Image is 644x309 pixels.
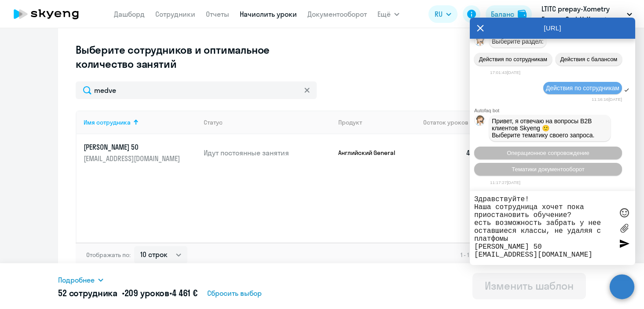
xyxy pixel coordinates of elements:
button: LTITC prepay-Xometry Europe GmbH, Xometry Europe GmbH [537,4,637,25]
div: Продукт [338,118,417,126]
div: Продукт [338,118,362,126]
time: 11:16:16[DATE] [592,97,622,102]
p: Английский General [338,149,404,157]
input: Поиск по имени, email, продукту или статусу [76,81,317,99]
span: Действия по сотрудникам [479,56,547,63]
button: Тематики документооборот [474,163,622,176]
span: 4 461 € [172,287,198,298]
span: Остаток уроков [423,118,468,126]
span: 1 - 1 из 1 сотрудника [461,251,516,259]
img: bot avatar [475,36,486,48]
img: balance [518,10,527,18]
h5: 52 сотрудника • • [58,287,198,299]
div: Остаток уроков [423,118,478,126]
a: Сотрудники [155,10,195,18]
button: Действия по сотрудникам [474,53,552,66]
div: Изменить шаблон [485,279,574,293]
h3: Выберите сотрудников и оптимальное количество занятий [76,43,298,71]
p: [EMAIL_ADDRESS][DOMAIN_NAME] [84,154,182,163]
div: Статус [204,118,223,126]
label: Лимит 10 файлов [618,221,631,235]
span: Подробнее [58,275,95,285]
div: Autofaq bot [474,108,635,113]
div: Имя сотрудника [84,118,131,126]
p: Идут постоянные занятия [204,148,331,158]
button: Операционное сопровождение [474,147,622,159]
a: Отчеты [206,10,229,18]
span: Выберите раздел: [492,38,544,45]
time: 11:17:27[DATE] [490,180,520,185]
span: Ещё [377,9,391,19]
span: 209 уроков [124,287,170,298]
span: Отображать по: [86,251,131,259]
span: RU [435,9,443,19]
span: Действия с балансом [560,56,617,63]
p: [PERSON_NAME] 50 [84,142,182,152]
span: Сбросить выбор [207,288,262,298]
button: Действия с балансом [556,53,622,66]
a: [PERSON_NAME] 50[EMAIL_ADDRESS][DOMAIN_NAME] [84,142,197,163]
textarea: Здравствуйте! Наша сотрудница хочет пока приостановить обучение? есть возможность забрать у нее о... [474,195,613,261]
a: Начислить уроки [240,10,297,18]
time: 17:01:43[DATE] [490,70,520,75]
button: Ещё [377,5,399,23]
button: Балансbalance [486,5,532,23]
button: RU [428,5,457,23]
a: Дашборд [114,10,145,18]
a: Документооборот [307,10,367,18]
span: Привет, я отвечаю на вопросы B2B клиентов Skyeng 🙂 Выберите тематику своего запроса. [492,118,595,139]
div: Статус [204,118,331,126]
div: Баланс [491,9,514,19]
span: Тематики документооборот [512,166,585,173]
button: Изменить шаблон [472,273,586,299]
span: Действия по сотрудникам [546,85,619,92]
td: 4 [416,134,478,171]
span: Операционное сопровождение [507,150,589,156]
div: Имя сотрудника [84,118,197,126]
img: bot avatar [475,115,486,128]
p: LTITC prepay-Xometry Europe GmbH, Xometry Europe GmbH [542,4,623,25]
